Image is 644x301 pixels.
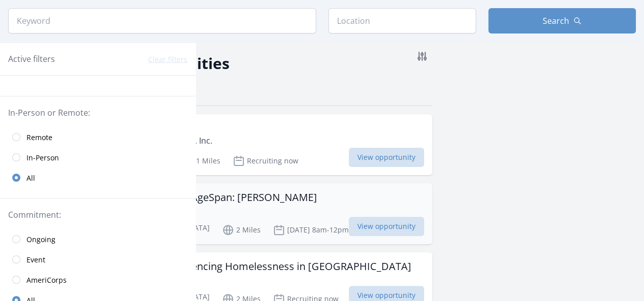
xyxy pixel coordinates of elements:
p: Horizons for Homeless Children [49,273,411,285]
h3: Active filters [8,53,55,65]
button: Clear filters [148,54,187,64]
input: Keyword [8,8,316,34]
a: [DATE] TNR Clinic Volunteer Merrimack River Feline Rescue Society, Inc. Methuen, [GEOGRAPHIC_DATA... [41,114,432,175]
span: AmeriCorps [26,275,67,285]
span: Search [543,15,569,27]
legend: Commitment: [8,209,187,221]
span: Event [26,255,45,265]
p: 2 Miles [222,224,261,236]
p: Recruiting now [233,155,298,167]
a: Mobile Market Volunteer with AgeSpan: [PERSON_NAME] AgeSpan [GEOGRAPHIC_DATA], [GEOGRAPHIC_DATA] ... [41,183,432,244]
p: [DATE] 8am-12pm [273,224,349,236]
button: Search [488,8,636,34]
span: View opportunity [349,217,424,236]
h3: Volunteer with Children Experiencing Homelessness in [GEOGRAPHIC_DATA] [49,260,411,273]
span: Remote [26,132,52,143]
span: In-Person [26,153,59,163]
span: All [26,173,35,183]
span: View opportunity [349,148,424,167]
input: Location [328,8,476,34]
p: 1 Miles [182,155,220,167]
span: Ongoing [26,235,55,245]
legend: In-Person or Remote: [8,107,187,119]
